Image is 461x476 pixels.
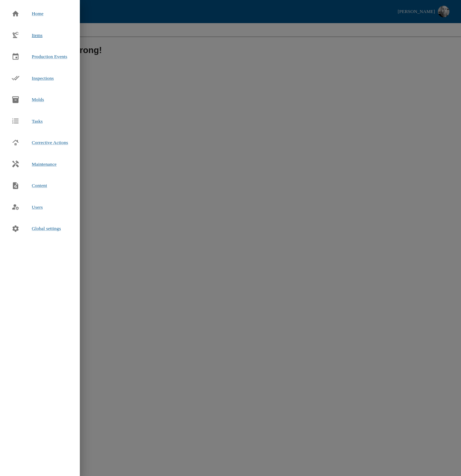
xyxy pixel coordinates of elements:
a: Home [6,6,49,22]
a: Production Events [6,49,73,65]
span: Tasks [32,118,43,125]
span: Home [32,10,43,17]
a: Users [6,199,48,215]
a: Maintenance [6,156,63,172]
span: Content [32,182,47,189]
span: Production Events [32,54,67,59]
a: Items [6,27,48,43]
span: Maintenance [32,161,57,168]
a: Content [6,178,53,194]
a: Corrective Actions [6,135,74,151]
span: Users [32,204,43,210]
span: Global settings [32,225,61,232]
span: Inspections [32,75,54,81]
span: Items [32,33,43,38]
a: Global settings [6,221,67,237]
span: Molds [32,97,44,102]
span: Corrective Actions [32,140,68,145]
a: Tasks [6,113,48,129]
a: Molds [6,92,50,108]
a: Inspections [6,70,60,86]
